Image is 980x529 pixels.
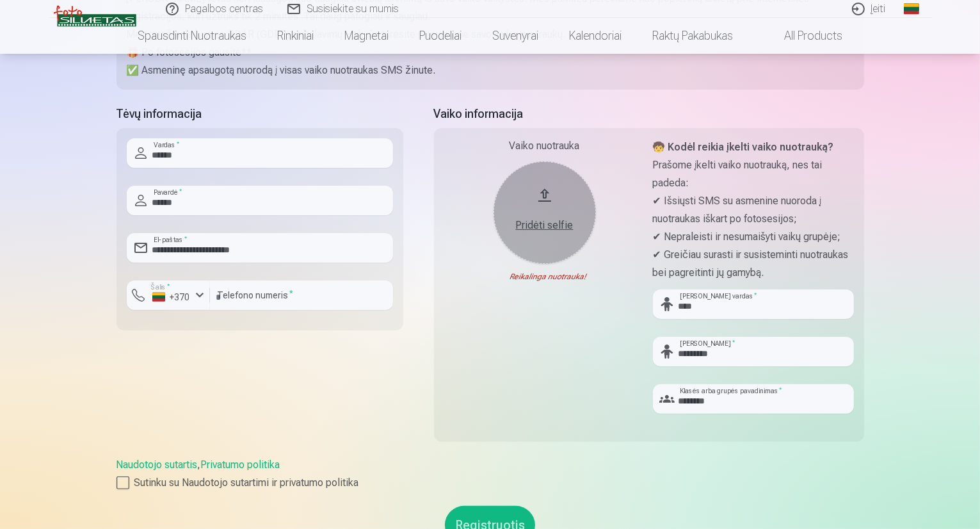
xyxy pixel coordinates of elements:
[653,156,854,192] p: Prašome įkelti vaiko nuotrauką, nes tai padeda:
[152,291,191,304] div: +370
[127,61,854,79] p: ✅ Asmeninę apsaugotą nuorodą į visas vaiko nuotraukas SMS žinute.
[201,459,280,471] a: Privatumo politika
[653,246,854,282] p: ✔ Greičiau surasti ir susisteminti nuotraukas bei pagreitinti jų gamybą.
[506,218,583,233] div: Pridėti selfie
[54,5,136,27] img: /v3
[653,141,834,153] strong: 🧒 Kodėl reikia įkelti vaiko nuotrauką?
[116,459,198,471] a: Naudotojo sutartis
[116,475,864,491] label: Sutinku su Naudotojo sutartimi ir privatumo politika
[637,18,748,54] a: Raktų pakabukas
[477,18,554,54] a: Suvenyrai
[444,138,645,154] div: Vaiko nuotrauka
[434,105,864,123] h5: Vaiko informacija
[116,105,403,123] h5: Tėvų informacija
[127,281,210,310] button: Šalis*+370
[653,228,854,246] p: ✔ Nepraleisti ir nesumaišyti vaikų grupėje;
[748,18,858,54] a: All products
[494,161,596,264] button: Pridėti selfie
[404,18,477,54] a: Puodeliai
[653,192,854,228] p: ✔ Išsiųsti SMS su asmenine nuoroda į nuotraukas iškart po fotosesijos;
[444,272,645,282] div: Reikalinga nuotrauka!
[329,18,404,54] a: Magnetai
[147,282,173,292] label: Šalis
[262,18,329,54] a: Rinkiniai
[554,18,637,54] a: Kalendoriai
[116,457,864,491] div: ,
[122,18,262,54] a: Spausdinti nuotraukas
